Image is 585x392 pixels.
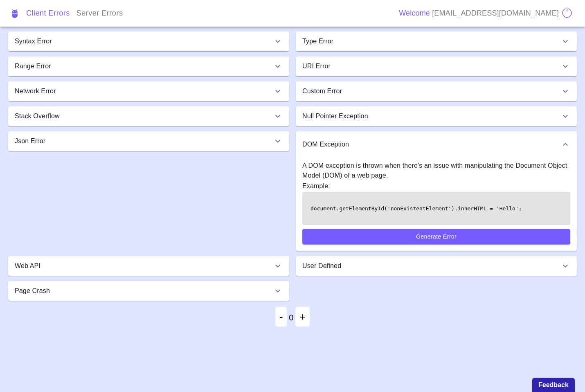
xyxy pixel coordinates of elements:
[302,229,570,244] button: Generate Error
[8,81,289,101] div: Network Error
[296,256,577,276] div: User Defined
[296,32,577,51] div: Type Error
[430,8,559,19] p: [EMAIL_ADDRESS][DOMAIN_NAME]
[15,136,45,146] p: Json Error
[296,56,577,76] div: URI Error
[15,261,40,271] p: Web API
[296,106,577,126] div: Null Pointer Exception
[295,307,310,327] span: +
[15,286,50,296] p: Page Crash
[296,158,577,251] div: DOM Exception
[15,61,51,71] p: Range Error
[296,131,577,158] div: DOM Exception
[302,111,368,121] p: Null Pointer Exception
[399,8,430,19] p: Welcome
[15,36,52,46] p: Syntax Error
[8,256,289,276] div: Web API
[15,86,56,96] p: Network Error
[8,131,289,151] div: Json Error
[8,32,289,51] div: Syntax Error
[296,81,577,101] div: Custom Error
[275,307,287,327] span: -
[302,161,570,180] p: A DOM exception is thrown when there's an issue with manipulating the Document Object Model (DOM)...
[302,180,570,192] h6: Example:
[8,56,289,76] div: Range Error
[302,36,333,46] p: Type Error
[8,106,289,126] div: Stack Overflow
[302,61,331,71] p: URI Error
[15,111,60,121] p: Stack Overflow
[289,313,293,322] span: 0
[528,376,579,392] iframe: Ybug feedback widget
[302,261,341,271] p: User Defined
[302,86,342,96] p: Custom Error
[302,140,349,149] p: DOM Exception
[310,205,522,212] pre: document.getElementById('nonExistentElement').innerHTML = 'Hello';
[8,281,289,301] div: Page Crash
